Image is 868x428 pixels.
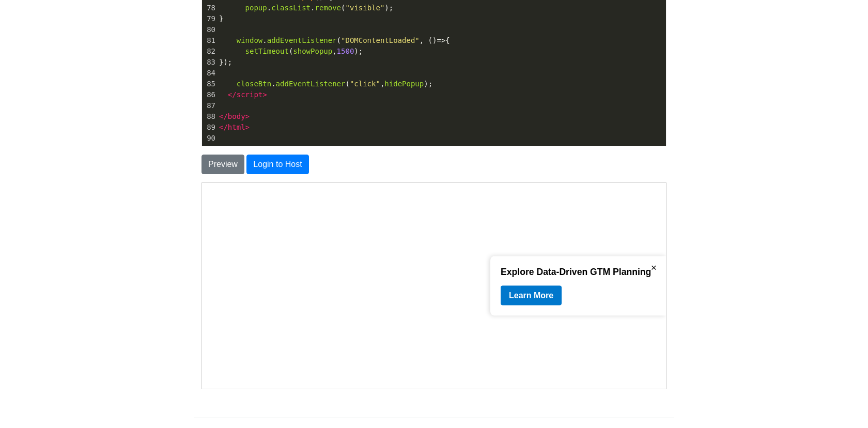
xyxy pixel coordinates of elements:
span: addEventListener [276,80,346,88]
div: 87 [202,100,217,111]
div: 90 [202,133,217,144]
span: remove [315,4,341,12]
span: script [237,90,263,99]
span: > [245,123,250,131]
button: Login to Host [246,155,308,174]
div: 79 [202,13,217,24]
div: 88 [202,111,217,122]
div: 80 [202,24,217,35]
span: showPopup [293,47,332,55]
div: 89 [202,122,217,133]
h3: Explore Data-Driven GTM Planning [299,84,454,95]
span: "DOMContentLoaded" [341,36,420,44]
span: . ( , () { [219,36,450,44]
span: </ [219,123,228,131]
span: hidePopup [384,80,424,88]
span: </ [219,112,228,120]
span: 1500 [337,47,354,55]
span: classList [271,4,311,12]
span: > [245,112,250,120]
div: 85 [202,79,217,89]
span: . . ( ); [219,4,393,12]
span: addEventListener [267,36,337,44]
span: popup [245,4,267,12]
span: . ( , ); [219,80,432,88]
div: 82 [202,46,217,57]
div: 78 [202,3,217,13]
span: window [237,36,263,44]
div: 81 [202,35,217,46]
a: Learn More [299,103,360,123]
span: "click" [350,80,380,88]
span: }); [219,58,232,66]
span: ( , ); [219,47,363,55]
div: 84 [202,68,217,79]
span: } [219,14,224,23]
span: "visible" [345,4,384,12]
span: closeBtn [237,80,271,88]
span: setTimeout [245,47,289,55]
span: </ [228,90,237,99]
span: body [228,112,245,120]
span: > [262,90,267,99]
span: html [228,123,245,131]
button: Close popup [446,79,458,91]
div: 86 [202,89,217,100]
span: => [437,36,445,44]
button: Preview [202,155,244,174]
div: 83 [202,57,217,68]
